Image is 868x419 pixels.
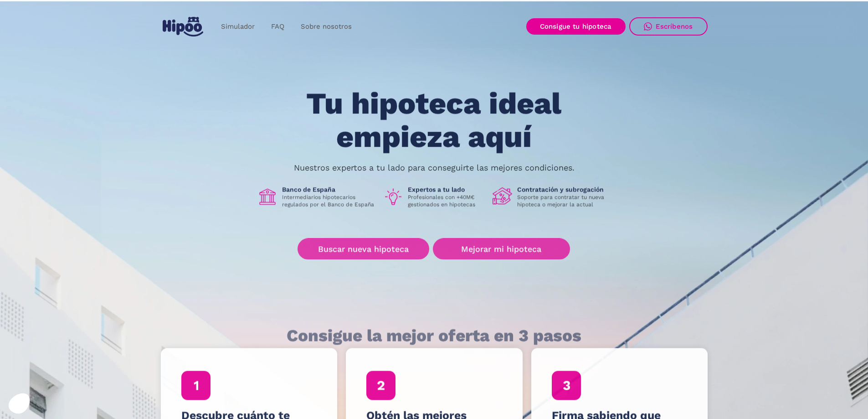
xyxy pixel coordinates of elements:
a: FAQ [263,18,293,36]
a: home [161,13,205,40]
p: Intermediarios hipotecarios regulados por el Banco de España [282,194,376,208]
a: Buscar nueva hipoteca [298,238,429,260]
div: Escríbenos [656,22,693,31]
a: Consigue tu hipoteca [526,18,626,35]
h1: Consigue la mejor oferta en 3 pasos [287,326,581,345]
h1: Banco de España [282,186,376,194]
h1: Contratación y subrogación [517,186,611,194]
a: Escríbenos [629,17,708,36]
p: Profesionales con +40M€ gestionados en hipotecas [408,194,485,208]
h1: Expertos a tu lado [408,186,485,194]
a: Mejorar mi hipoteca [433,238,570,260]
p: Soporte para contratar tu nueva hipoteca o mejorar la actual [517,194,611,208]
h1: Tu hipoteca ideal empieza aquí [261,88,606,154]
a: Sobre nosotros [293,18,360,36]
a: Simulador [213,18,263,36]
p: Nuestros expertos a tu lado para conseguirte las mejores condiciones. [294,164,575,171]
